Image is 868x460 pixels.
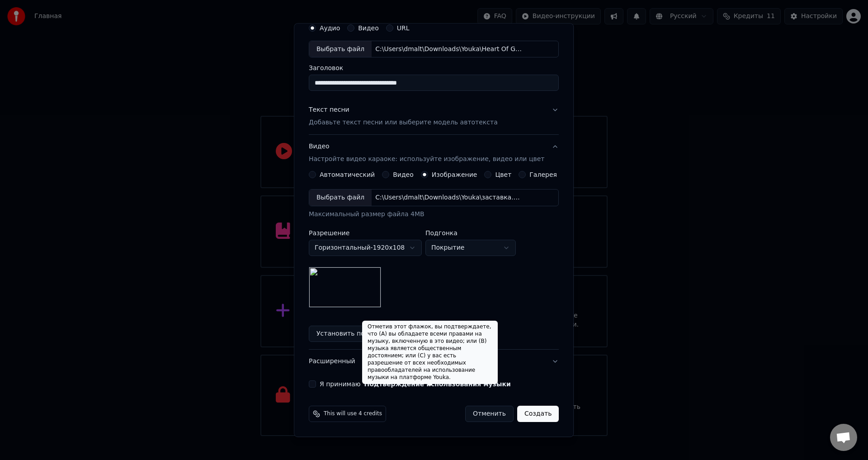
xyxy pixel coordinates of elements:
[309,65,559,71] label: Заголовок
[372,194,525,203] div: C:\Users\dmalt\Downloads\Youka\заставка.png
[309,106,349,115] div: Текст песни
[309,155,544,164] p: Настройте видео караоке: используйте изображение, видео или цвет
[425,230,516,237] label: Подгонка
[530,172,557,178] label: Галерея
[432,172,477,178] label: Изображение
[362,321,498,384] div: Отметив этот флажок, вы подтверждаете, что (A) вы обладаете всеми правами на музыку, включенную в...
[309,326,412,342] button: Установить по умолчанию
[309,350,559,374] button: Расширенный
[320,381,511,388] label: Я принимаю
[320,172,375,178] label: Автоматический
[309,41,372,57] div: Выбрать файл
[309,230,422,237] label: Разрешение
[309,142,544,164] div: Видео
[309,135,559,171] button: ВидеоНастройте видео караоке: используйте изображение, видео или цвет
[309,99,559,135] button: Текст песниДобавьте текст песни или выберите модель автотекста
[309,119,498,128] p: Добавьте текст песни или выберите модель автотекста
[372,45,525,54] div: C:\Users\dmalt\Downloads\Youka\Heart Of Gold - [PERSON_NAME].mp3
[324,411,382,418] span: This will use 4 credits
[309,171,559,350] div: ВидеоНастройте видео караоке: используйте изображение, видео или цвет
[393,172,414,178] label: Видео
[465,406,514,422] button: Отменить
[364,381,511,388] button: Я принимаю
[397,25,410,31] label: URL
[320,25,340,31] label: Аудио
[309,210,559,219] div: Максимальный размер файла 4MB
[309,190,372,206] div: Выбрать файл
[358,25,379,31] label: Видео
[495,172,512,178] label: Цвет
[517,406,559,422] button: Создать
